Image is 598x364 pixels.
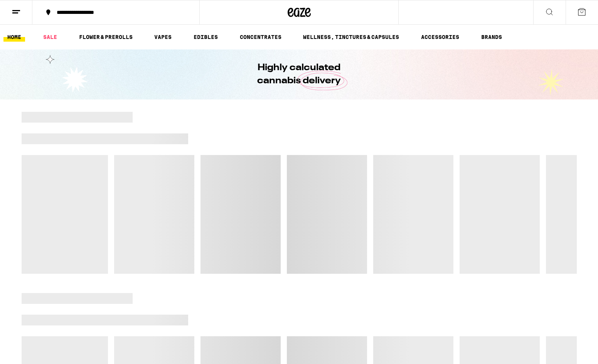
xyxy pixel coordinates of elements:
[236,32,285,42] a: CONCENTRATES
[39,32,61,42] a: SALE
[150,32,175,42] a: VAPES
[236,61,363,88] h1: Highly calculated cannabis delivery
[190,32,222,42] a: EDIBLES
[417,32,463,42] a: ACCESSORIES
[3,32,25,42] a: HOME
[299,32,403,42] a: WELLNESS, TINCTURES & CAPSULES
[75,32,136,42] a: FLOWER & PREROLLS
[477,32,506,42] a: BRANDS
